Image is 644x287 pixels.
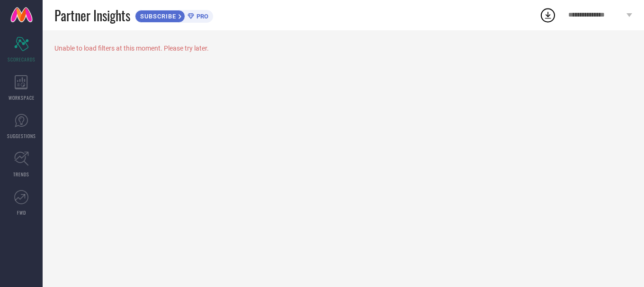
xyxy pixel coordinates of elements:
[7,132,36,139] span: SUGGESTIONS
[8,56,36,63] span: SCORECARDS
[54,44,632,52] div: Unable to load filters at this moment. Please try later.
[539,7,556,24] div: Open download list
[9,94,35,101] span: WORKSPACE
[135,8,213,23] a: SUBSCRIBEPRO
[194,13,208,20] span: PRO
[54,6,130,25] span: Partner Insights
[13,171,29,178] span: TRENDS
[17,209,26,216] span: FWD
[135,13,179,20] span: SUBSCRIBE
